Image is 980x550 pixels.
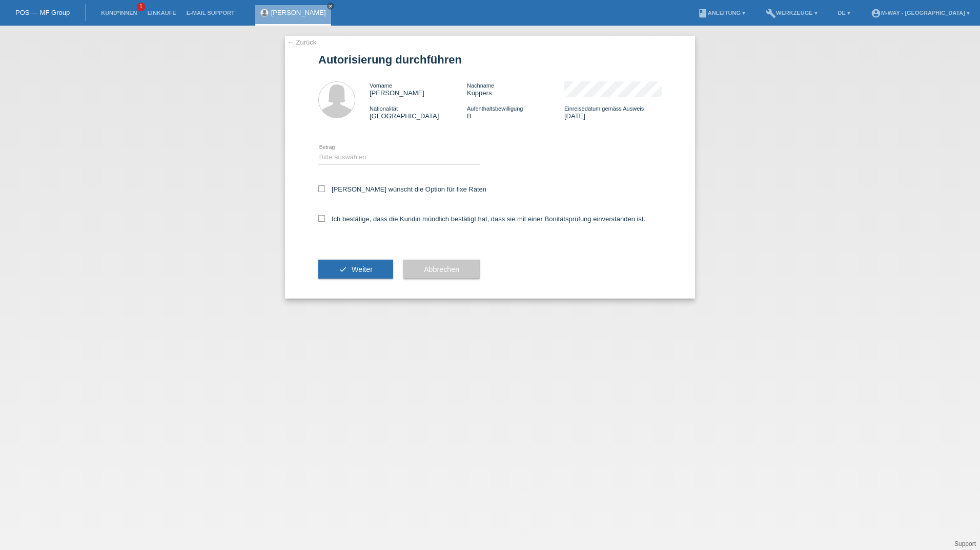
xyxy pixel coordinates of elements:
[318,215,645,223] label: Ich bestätige, dass die Kundin mündlich bestätigt hat, dass sie mit einer Bonitätsprüfung einvers...
[370,82,392,89] span: Vorname
[339,265,347,273] i: check
[271,9,326,16] a: [PERSON_NAME]
[370,104,467,120] div: [GEOGRAPHIC_DATA]
[833,10,855,16] a: DE ▾
[318,53,662,66] h1: Autorisierung durchführen
[766,8,776,18] i: build
[318,260,393,279] button: check Weiter
[15,9,70,16] a: POS — MF Group
[564,104,662,120] div: [DATE]
[96,10,142,16] a: Kund*innen
[698,8,708,18] i: book
[352,265,373,273] span: Weiter
[467,105,523,112] span: Aufenthaltsbewilligung
[871,8,881,18] i: account_circle
[954,540,976,547] a: Support
[424,265,459,273] span: Abbrechen
[866,10,975,16] a: account_circlem-way - [GEOGRAPHIC_DATA] ▾
[692,10,750,16] a: bookAnleitung ▾
[467,81,564,97] div: Küppers
[288,38,316,46] a: ← Zurück
[370,81,467,97] div: [PERSON_NAME]
[327,3,334,10] a: close
[403,260,480,279] button: Abbrechen
[761,10,823,16] a: buildWerkzeuge ▾
[328,4,333,9] i: close
[181,10,240,16] a: E-Mail Support
[564,105,644,112] span: Einreisedatum gemäss Ausweis
[370,105,398,112] span: Nationalität
[467,104,564,120] div: B
[318,185,486,193] label: [PERSON_NAME] wünscht die Option für fixe Raten
[137,3,145,11] span: 1
[142,10,181,16] a: Einkäufe
[467,82,494,89] span: Nachname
